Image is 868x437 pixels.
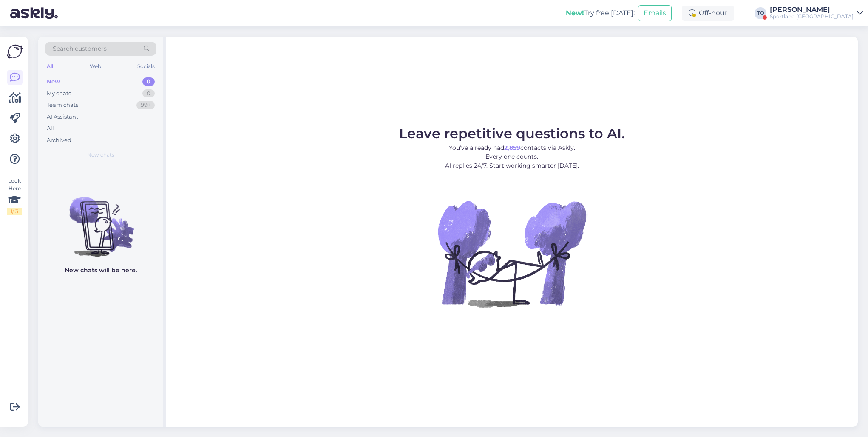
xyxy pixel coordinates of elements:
[142,77,155,86] div: 0
[47,77,60,86] div: New
[7,43,23,60] img: Askly Logo
[7,177,22,215] div: Look Here
[504,144,520,151] b: 2,859
[88,61,103,72] div: Web
[435,177,588,330] img: No Chat active
[682,6,734,21] div: Off-hour
[566,8,635,18] div: Try free [DATE]:
[65,266,137,275] p: New chats will be here.
[47,101,78,109] div: Team chats
[136,101,155,109] div: 99+
[7,208,22,215] div: 1 / 3
[638,5,672,21] button: Emails
[47,136,71,145] div: Archived
[47,124,54,133] div: All
[47,89,71,98] div: My chats
[755,7,766,19] div: TO
[45,61,55,72] div: All
[399,143,625,170] p: You’ve already had contacts via Askly. Every one counts. AI replies 24/7. Start working smarter [...
[38,182,163,258] img: No chats
[87,151,114,159] span: New chats
[566,9,584,17] b: New!
[399,125,625,142] span: Leave repetitive questions to AI.
[770,6,863,20] a: [PERSON_NAME]Sportland [GEOGRAPHIC_DATA]
[47,113,78,121] div: AI Assistant
[142,89,155,98] div: 0
[136,61,156,72] div: Socials
[770,6,854,13] div: [PERSON_NAME]
[53,44,107,53] span: Search customers
[770,13,854,20] div: Sportland [GEOGRAPHIC_DATA]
